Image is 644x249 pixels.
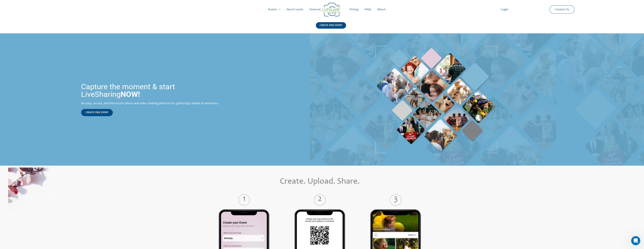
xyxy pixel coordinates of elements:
h1: Capture the moment & start LiveSharing [81,83,227,98]
a: CREATE FREE EVENT [316,22,346,33]
a: Login [498,3,511,16]
a: About [374,3,389,16]
strong: NOW! [121,90,140,99]
img: home_create_updload_share_bg | Live Photo Slideshow for Events | Create Free Events Album for Any... [8,168,56,212]
a: Contact Us [552,5,572,13]
label: 1 [213,197,276,203]
a: Pricing [347,3,361,16]
nav: Site Navigation [7,3,637,16]
a: Features [306,3,324,16]
a: FAQs [361,3,374,16]
span: Create. Upload. Share. [280,178,360,186]
a: CREATE FREE EVENT [81,109,113,116]
label: 3 [364,197,427,203]
div: CREATE FREE EVENT [316,22,346,29]
img: Group 14 | Live Photo Slideshow for Events | Create Free Events Album for Any Occasion [322,3,341,16]
iframe: Intercom live chat [631,236,640,245]
a: How it works [284,3,306,16]
img: home_banner_pic | Live Photo Slideshow for Events | Create Free Events Album for Any Occasion [375,46,497,153]
a: Events [265,3,284,16]
span: CREATE FREE EVENT [86,111,108,114]
label: 2 [288,197,351,203]
div: An easy, secure, and interactive photo and video sharing platform for gathering candids & memories. [81,102,227,105]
